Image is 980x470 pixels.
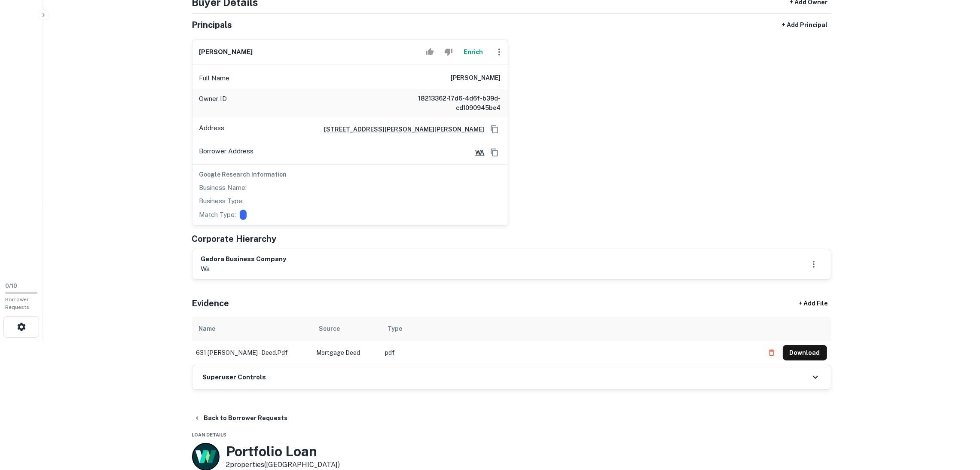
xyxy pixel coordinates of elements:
[460,43,487,61] button: Enrich
[312,341,381,365] td: Mortgage Deed
[5,296,29,310] span: Borrower Requests
[192,341,312,365] td: 631 [PERSON_NAME] - deed.pdf
[381,317,760,341] th: Type
[319,324,340,334] div: Source
[201,264,287,274] p: wa
[779,17,831,33] button: + Add Principal
[422,43,437,61] button: Accept
[937,401,980,443] iframe: Chat Widget
[192,317,312,341] th: Name
[199,183,247,193] p: Business Name:
[199,210,236,220] p: Match Type:
[451,73,501,83] h6: [PERSON_NAME]
[199,94,227,113] p: Owner ID
[192,18,232,31] h5: Principals
[199,146,254,159] p: Borrower Address
[192,432,227,437] span: Loan Details
[190,410,291,426] button: Back to Borrower Requests
[783,345,827,360] button: Download
[312,317,381,341] th: Source
[381,341,760,365] td: pdf
[199,73,230,83] p: Full Name
[199,47,253,57] h6: [PERSON_NAME]
[199,170,501,179] h6: Google Research Information
[764,346,779,360] button: Delete file
[199,324,216,334] div: Name
[469,148,485,157] a: WA
[398,94,501,113] h6: 18213362-17d6-4d6f-b39d-cd1090945be4
[318,125,485,134] a: [STREET_ADDRESS][PERSON_NAME][PERSON_NAME]
[203,372,266,382] h6: Superuser Controls
[199,123,225,136] p: Address
[488,146,501,159] button: Copy Address
[192,297,229,310] h5: Evidence
[226,460,340,470] p: 2 properties ([GEOGRAPHIC_DATA])
[199,196,244,206] p: Business Type:
[488,123,501,136] button: Copy Address
[192,317,831,365] div: scrollable content
[783,296,843,311] div: + Add File
[226,443,340,460] h3: Portfolio Loan
[5,283,17,289] span: 0 / 10
[201,254,287,264] h6: gedora business company
[192,232,277,245] h5: Corporate Hierarchy
[441,43,456,61] button: Reject
[388,324,403,334] div: Type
